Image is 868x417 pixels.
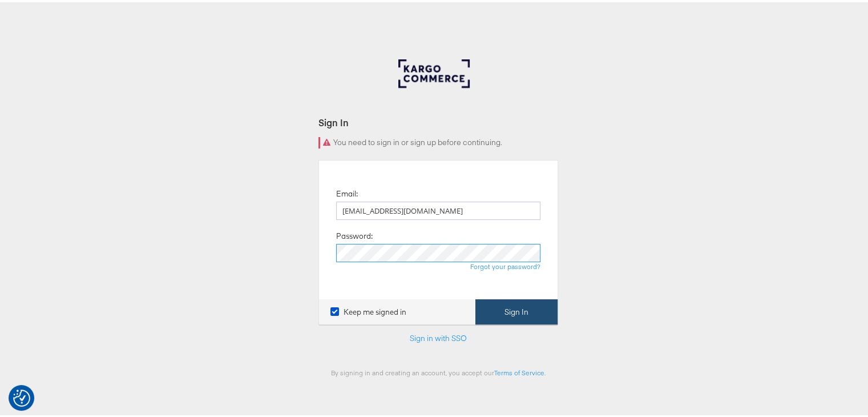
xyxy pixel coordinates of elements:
a: Terms of Service [494,366,544,375]
label: Email: [336,186,358,197]
input: Email [336,199,540,218]
a: Forgot your password? [470,260,540,268]
button: Consent Preferences [13,387,30,404]
div: By signing in and creating an account, you accept our . [318,366,558,375]
div: Sign In [318,114,558,127]
button: Sign In [475,297,558,323]
label: Password: [336,228,373,239]
label: Keep me signed in [330,304,406,315]
div: You need to sign in or sign up before continuing. [318,135,558,146]
img: Revisit consent button [13,387,30,404]
a: Sign in with SSO [410,331,467,341]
